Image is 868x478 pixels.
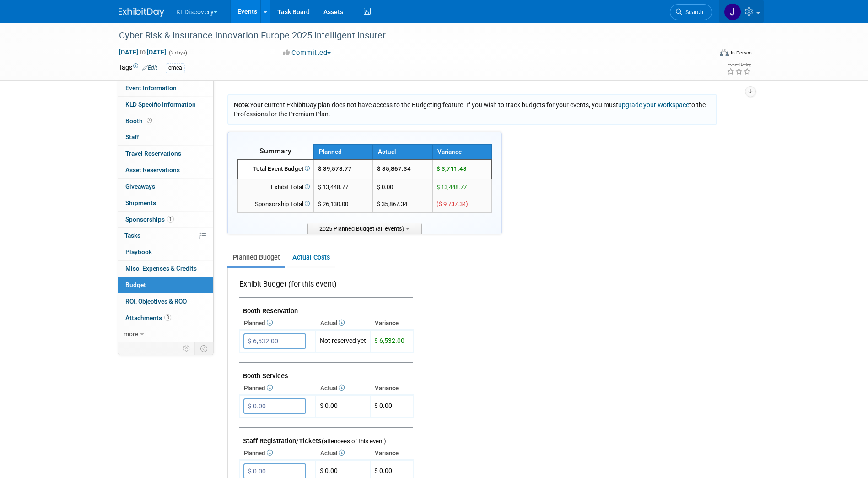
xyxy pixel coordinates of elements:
span: Your current ExhibitDay plan does not have access to the Budgeting feature. If you wish to track ... [234,101,706,118]
span: $ 0.00 [374,467,392,474]
td: Booth Reservation [239,298,413,317]
span: [DATE] [DATE] [119,48,167,56]
span: to [138,49,147,56]
th: Actual [316,382,370,395]
span: 1 [167,216,174,223]
span: Search [682,9,703,16]
th: Planned [239,382,316,395]
td: $ 0.00 [316,395,370,418]
span: $ 3,711.43 [437,165,467,172]
div: Exhibit Total [242,183,310,192]
a: Booth [118,113,213,129]
span: Shipments [125,199,156,206]
th: Variance [370,382,413,395]
div: Exhibit Budget (for this event) [239,279,410,294]
a: upgrade your Workspace [618,101,689,109]
a: Planned Budget [227,249,285,266]
span: Staff [125,133,139,141]
a: Travel Reservations [118,146,213,162]
a: Sponsorships1 [118,212,213,228]
a: Giveaways [118,179,213,195]
a: Budget [118,277,213,293]
span: more [124,330,138,337]
span: Playbook [125,248,152,255]
a: Edit [142,65,157,71]
span: $ 0.00 [374,402,392,409]
span: $ 13,448.77 [318,184,348,190]
th: Actual [316,447,370,460]
span: Booth not reserved yet [145,117,154,124]
th: Actual [373,144,432,159]
th: Variance [370,447,413,460]
td: $ 35,867.34 [373,159,432,179]
div: Event Rating [727,63,751,67]
span: ($ 9,737.34) [437,201,468,207]
span: 3 [164,314,171,321]
span: Note: [234,101,250,109]
a: more [118,326,213,342]
a: Tasks [118,228,213,244]
img: ExhibitDay [119,8,164,17]
td: Personalize Event Tab Strip [179,342,195,354]
td: $ 0.00 [373,179,432,196]
div: In-Person [730,49,752,56]
td: Toggle Event Tabs [194,342,213,354]
td: Booth Services [239,363,413,382]
span: 2025 Planned Budget (all events) [307,223,422,234]
img: Format-Inperson.png [720,49,729,56]
span: Misc. Expenses & Credits [125,265,197,272]
div: Cyber Risk & Insurance Innovation Europe 2025 Intelligent Insurer [116,27,698,44]
span: $ 13,448.77 [437,184,467,190]
span: Travel Reservations [125,150,181,157]
span: Event Information [125,84,177,92]
a: Playbook [118,244,213,260]
td: Not reserved yet [316,330,370,353]
th: Planned [314,144,373,159]
span: Tasks [124,232,140,239]
span: Giveaways [125,183,155,190]
th: Variance [370,317,413,330]
img: Jaclyn Lee [724,3,741,21]
span: Booth [125,117,154,125]
a: Asset Reservations [118,162,213,178]
span: Summary [259,147,291,155]
span: $ 39,578.77 [318,165,352,172]
td: Tags [119,63,157,73]
span: KLD Specific Information [125,101,196,108]
a: ROI, Objectives & ROO [118,293,213,310]
span: Budget [125,281,146,288]
button: Committed [280,48,334,58]
div: Event Format [658,48,752,61]
span: Asset Reservations [125,166,180,174]
a: Actual Costs [287,249,335,266]
div: Total Event Budget [242,165,310,174]
span: $ 26,130.00 [318,201,348,207]
a: Staff [118,129,213,145]
span: (attendees of this event) [322,438,386,445]
span: ROI, Objectives & ROO [125,298,187,305]
span: Attachments [125,314,171,321]
th: Planned [239,447,316,460]
a: Event Information [118,80,213,96]
div: emea [166,63,185,73]
th: Actual [316,317,370,330]
th: Planned [239,317,316,330]
div: Sponsorship Total [242,200,310,209]
a: Search [670,4,712,20]
td: $ 35,867.34 [373,196,432,213]
span: Sponsorships [125,216,174,223]
span: (2 days) [168,50,187,56]
a: KLD Specific Information [118,97,213,113]
a: Attachments3 [118,310,213,326]
a: Misc. Expenses & Credits [118,261,213,277]
span: $ 6,532.00 [374,337,404,344]
td: Staff Registration/Tickets [239,428,413,447]
th: Variance [432,144,492,159]
a: Shipments [118,195,213,211]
